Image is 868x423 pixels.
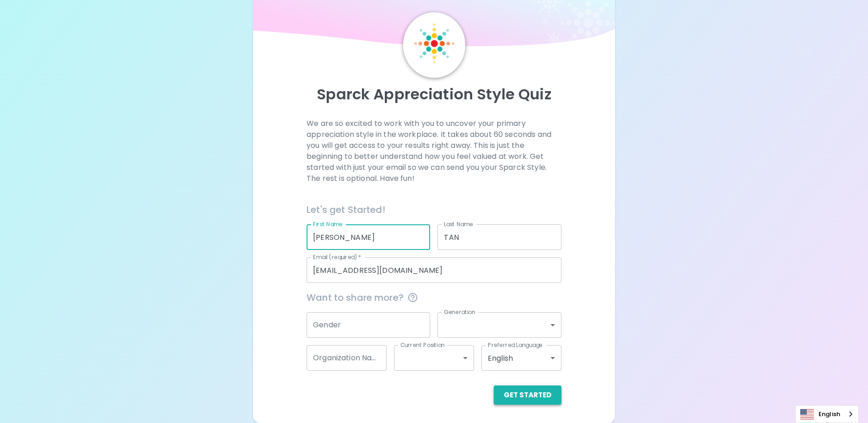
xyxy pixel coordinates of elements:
[414,23,454,64] img: Sparck Logo
[264,85,604,103] p: Sparck Appreciation Style Quiz
[795,405,859,423] aside: Language selected: English
[307,118,561,184] p: We are so excited to work with you to uncover your primary appreciation style in the workplace. I...
[307,202,561,217] h6: Let's get Started!
[444,308,475,316] label: Generation
[313,220,343,228] label: First Name
[494,385,561,405] button: Get Started
[407,292,418,303] svg: This information is completely confidential and only used for aggregated appreciation studies at ...
[307,290,561,305] span: Want to share more?
[796,406,858,423] a: English
[400,341,445,349] label: Current Position
[313,253,361,261] label: Email (required)
[481,345,561,371] div: English
[488,341,543,349] label: Preferred Language
[795,405,859,423] div: Language
[444,220,473,228] label: Last Name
